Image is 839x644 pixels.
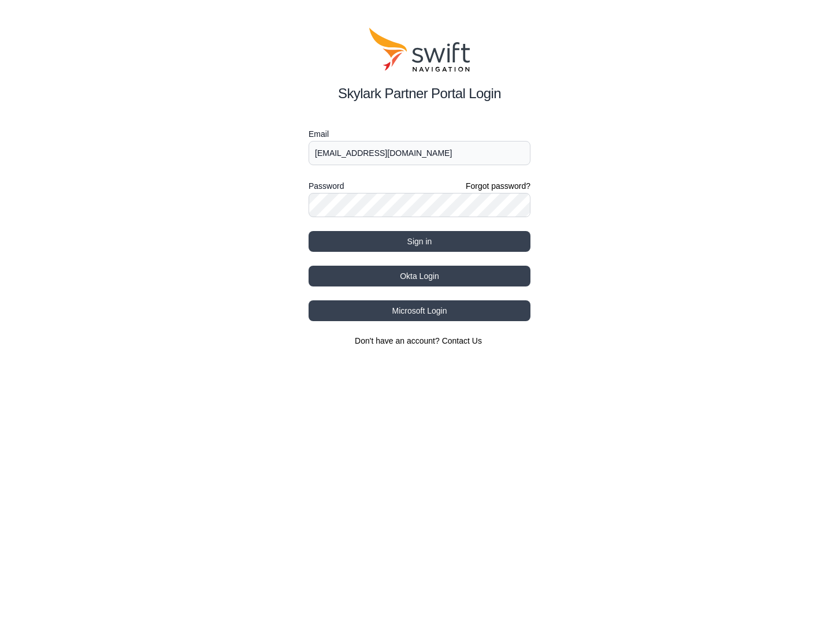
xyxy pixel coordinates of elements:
[309,83,530,104] h2: Skylark Partner Portal Login
[309,127,530,141] label: Email
[466,180,530,192] a: Forgot password?
[309,231,530,252] button: Sign in
[309,266,530,286] button: Okta Login
[442,336,482,345] a: Contact Us
[309,179,344,193] label: Password
[309,335,530,347] section: Don't have an account?
[309,300,530,321] button: Microsoft Login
